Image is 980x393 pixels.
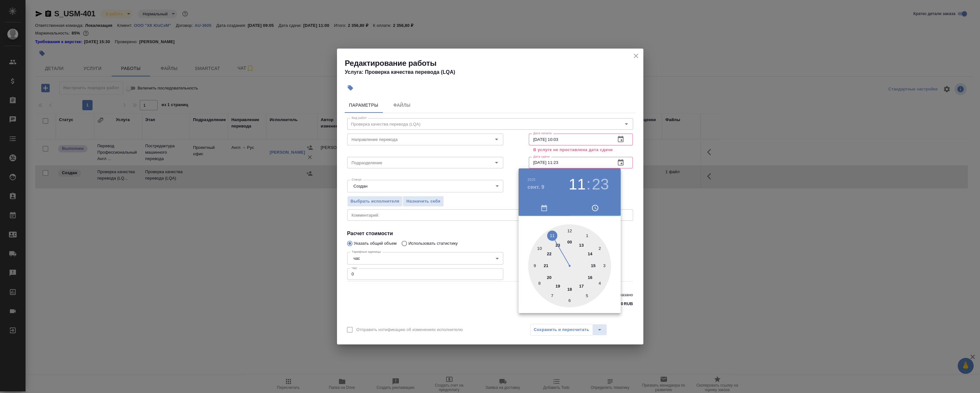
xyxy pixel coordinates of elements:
h3: : [586,175,590,193]
button: 23 [592,175,609,193]
button: сент. 9 [527,183,544,191]
button: 11 [569,175,586,193]
button: 2025 [527,178,535,181]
